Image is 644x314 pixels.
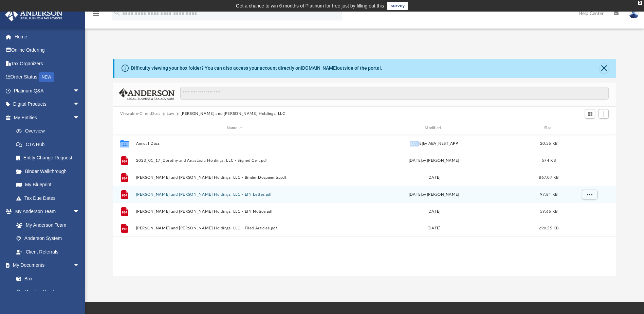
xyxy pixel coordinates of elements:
span: arrow_drop_down [73,259,87,273]
div: Modified [335,125,532,131]
button: [PERSON_NAME] and [PERSON_NAME] Holdings, LLC - EIN Letter.pdf [136,192,333,197]
a: My Entitiesarrow_drop_down [5,111,90,124]
button: Viewable-ClientDocs [120,111,160,117]
a: Meeting Minutes [10,285,87,299]
a: My Anderson Teamarrow_drop_down [5,205,87,219]
a: CTA Hub [10,138,90,151]
div: [DATE] [336,226,532,232]
div: [DATE] by ABA_NEST_APP [336,141,532,147]
div: id [116,125,133,131]
button: Annual Docs [136,141,333,146]
button: [PERSON_NAME] and [PERSON_NAME] Holdings, LLC - Binder Documents.pdf [136,175,333,180]
div: Name [136,125,333,131]
img: Anderson Advisors Platinum Portal [3,8,65,21]
i: menu [92,10,100,18]
a: survey [387,2,408,10]
a: Tax Due Dates [10,191,90,205]
a: Entity Change Request [10,151,90,165]
div: Get a chance to win 6 months of Platinum for free just by filling out this [236,2,384,10]
button: [PERSON_NAME] and [PERSON_NAME] Holdings, LLC - Filed Articles.pdf [136,226,333,231]
div: Size [535,125,563,131]
div: [DATE] [336,209,532,215]
a: My Anderson Team [10,218,83,232]
span: 574 KB [542,159,556,162]
a: Binder Walkthrough [10,164,90,178]
a: Platinum Q&Aarrow_drop_down [5,84,90,98]
a: Overview [10,124,90,138]
span: 20.56 KB [540,142,557,145]
button: [PERSON_NAME] and [PERSON_NAME] Holdings, LLC [181,111,285,117]
div: id [566,125,613,131]
a: Order StatusNEW [5,70,90,84]
button: [PERSON_NAME] and [PERSON_NAME] Holdings, LLC - EIN Notice.pdf [136,209,333,214]
div: [DATE] by [PERSON_NAME] [336,192,532,198]
a: Digital Productsarrow_drop_down [5,98,90,111]
span: 290.55 KB [539,227,559,230]
div: Difficulty viewing your box folder? You can also access your account directly on outside of the p... [131,65,382,72]
div: [DATE] [336,175,532,181]
a: Client Referrals [10,245,87,259]
span: arrow_drop_down [73,111,87,125]
div: [DATE] by [PERSON_NAME] [336,158,532,164]
span: arrow_drop_down [73,84,87,98]
a: Anderson System [10,232,87,245]
button: Add [599,109,609,119]
a: My Blueprint [10,178,87,192]
a: My Documentsarrow_drop_down [5,259,87,272]
span: 59.66 KB [540,210,557,213]
i: search [113,9,121,17]
button: Close [600,64,609,73]
div: close [638,1,642,5]
input: Search files and folders [180,87,609,100]
div: grid [113,135,616,276]
button: 2023_01_17_Dorothy and Anastasia Holdings, LLC - Signed Cert.pdf [136,158,333,163]
a: Online Ordering [5,43,90,57]
span: 97.84 KB [540,193,557,196]
button: Law [167,111,174,117]
a: Home [5,30,90,43]
span: 867.07 KB [539,176,559,179]
div: NEW [39,72,54,82]
a: [DOMAIN_NAME] [301,65,337,71]
img: User Pic [629,8,639,18]
span: arrow_drop_down [73,205,87,219]
span: arrow_drop_down [73,98,87,111]
a: menu [92,13,100,18]
button: Switch to Grid View [585,109,595,119]
a: Tax Organizers [5,57,90,70]
a: Box [10,272,83,285]
button: More options [582,190,597,200]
